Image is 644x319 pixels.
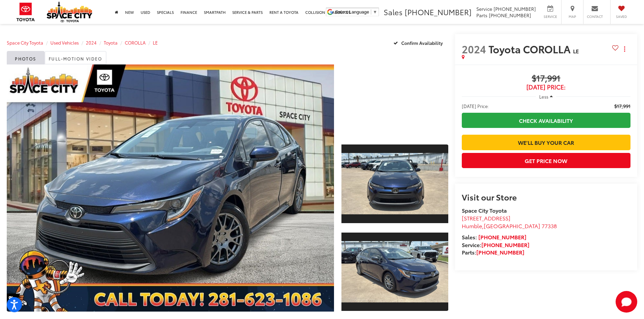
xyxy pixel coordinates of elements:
[536,90,556,103] button: Less
[543,14,558,19] span: Service
[476,248,524,256] a: [PHONE_NUMBER]
[489,12,531,19] span: [PHONE_NUMBER]
[125,39,146,46] a: COROLLA
[614,103,630,109] span: $17,991
[335,9,369,15] span: Select Language
[614,14,629,19] span: Saved
[405,6,472,17] span: [PHONE_NUMBER]
[153,39,158,46] a: LE
[341,144,448,224] a: Expand Photo 1
[384,6,403,17] span: Sales
[373,9,377,15] span: ▼
[488,42,573,56] span: Toyota COROLLA
[484,222,540,230] span: [GEOGRAPHIC_DATA]
[7,51,45,64] a: Photos
[7,39,43,46] a: Space City Toyota
[462,103,489,109] span: [DATE] Price:
[341,64,448,136] div: View Full-Motion Video
[481,241,529,248] a: [PHONE_NUMBER]
[619,43,630,55] button: Actions
[462,153,630,168] button: Get Price Now
[542,222,557,230] span: 77338
[47,1,92,22] img: Space City Toyota
[7,64,334,312] a: Expand Photo 0
[340,153,449,214] img: 2024 Toyota COROLLA LE
[462,233,477,241] span: Sales:
[462,113,630,128] a: Check Availability
[462,135,630,150] a: We'll Buy Your Car
[573,47,579,55] span: LE
[390,37,448,49] button: Confirm Availability
[462,248,524,256] strong: Parts:
[476,12,487,19] span: Parts
[7,293,20,304] span: Special
[476,5,492,12] span: Service
[587,14,603,19] span: Contact
[462,214,557,230] a: [STREET_ADDRESS] Humble,[GEOGRAPHIC_DATA] 77338
[565,14,580,19] span: Map
[478,233,526,241] a: [PHONE_NUMBER]
[462,222,557,230] span: ,
[341,232,448,312] a: Expand Photo 2
[3,63,337,313] img: 2024 Toyota COROLLA LE
[462,222,482,230] span: Humble
[462,206,507,214] strong: Space City Toyota
[462,74,630,84] span: $17,991
[616,291,637,313] svg: Start Chat
[401,40,443,46] span: Confirm Availability
[462,241,529,248] strong: Service:
[624,46,625,52] span: dropdown dots
[462,214,510,222] span: [STREET_ADDRESS]
[335,9,377,15] a: Select Language​
[45,51,106,64] a: Full-Motion Video
[86,39,97,46] a: 2024
[539,94,548,100] span: Less
[616,291,637,313] button: Toggle Chat Window
[104,39,118,46] a: Toyota
[462,192,630,201] h2: Visit our Store
[340,241,449,302] img: 2024 Toyota COROLLA LE
[371,9,371,15] span: ​
[462,42,486,56] span: 2024
[494,5,536,12] span: [PHONE_NUMBER]
[462,84,630,90] span: [DATE] Price:
[50,39,79,46] a: Used Vehicles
